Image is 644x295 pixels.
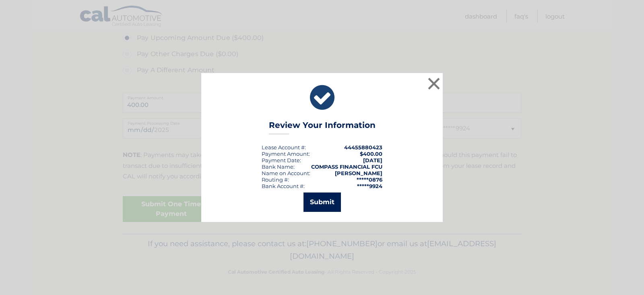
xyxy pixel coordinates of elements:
span: [DATE] [363,157,382,163]
button: × [426,75,442,92]
strong: 44455880423 [344,144,382,151]
div: Lease Account #: [262,144,306,151]
strong: [PERSON_NAME] [335,170,382,176]
div: Name on Account: [262,170,310,176]
div: Bank Name: [262,163,295,170]
span: Payment Date [262,157,300,163]
div: Bank Account #: [262,183,305,189]
div: : [262,157,301,163]
div: Payment Amount: [262,151,310,157]
div: Routing #: [262,176,289,183]
strong: COMPASS FINANCIAL FCU [311,163,382,170]
button: Submit [303,192,341,212]
h3: Review Your Information [269,120,376,134]
span: $400.00 [360,151,382,157]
